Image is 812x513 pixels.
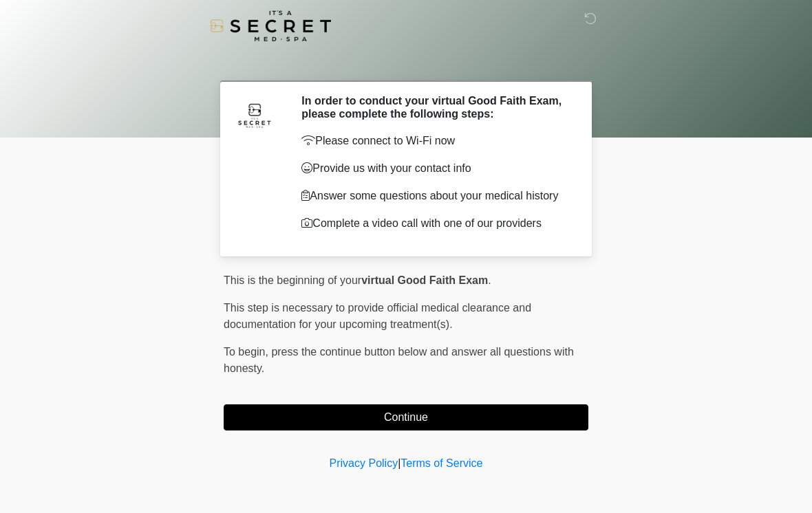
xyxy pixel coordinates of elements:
[224,346,574,374] span: press the continue button below and answer all questions with honesty.
[224,404,588,430] button: Continue
[301,188,568,204] p: Answer some questions about your medical history
[398,457,400,469] a: |
[234,94,275,135] img: Agent Avatar
[400,457,482,469] a: Terms of Service
[301,133,568,149] p: Please connect to Wi-Fi now
[224,302,531,330] span: This step is necessary to provide official medical clearance and documentation for your upcoming ...
[361,274,488,286] strong: virtual Good Faith Exam
[301,94,568,120] h2: In order to conduct your virtual Good Faith Exam, please complete the following steps:
[224,346,271,358] span: To begin,
[213,50,599,75] h1: ‎ ‎
[224,274,361,286] span: This is the beginning of your
[210,10,331,41] img: It's A Secret Med Spa Logo
[488,274,491,286] span: .
[330,457,398,469] a: Privacy Policy
[301,160,568,177] p: Provide us with your contact info
[301,215,568,232] p: Complete a video call with one of our providers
